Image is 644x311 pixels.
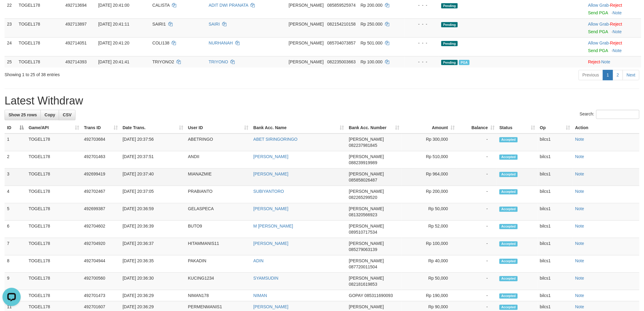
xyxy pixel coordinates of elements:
td: bilcs1 [537,151,573,168]
td: · [586,37,641,56]
td: PAKADIN [186,255,251,273]
td: · [586,56,641,67]
td: TOGEL178 [16,37,63,56]
td: 492701463 [82,151,120,168]
td: 492699387 [82,203,120,221]
td: 492703684 [82,133,120,151]
td: bilcs1 [537,168,573,186]
td: 24 [5,37,16,56]
td: Rp 964,000 [402,168,457,186]
td: 492701473 [82,290,120,301]
span: [PERSON_NAME] [349,304,384,309]
td: [DATE] 20:37:51 [120,151,186,168]
span: Copy 085704073857 to clipboard [327,41,355,45]
a: Send PGA [588,48,608,53]
td: TOGEL178 [16,56,63,67]
div: - - - [407,59,436,65]
td: TOGEL178 [26,151,82,168]
td: TOGEL178 [26,255,82,273]
td: 6 [5,221,26,238]
td: PRABIANTO [186,186,251,203]
td: - [457,255,497,273]
td: [DATE] 20:37:40 [120,168,186,186]
span: 492714051 [65,41,87,45]
span: Copy 082181619853 to clipboard [349,282,377,287]
th: ID: activate to sort column descending [5,122,26,133]
a: 1 [603,70,613,80]
span: Accepted [499,224,518,229]
a: Reject [610,22,622,27]
a: Next [623,70,639,80]
a: SAIRI [209,22,220,27]
td: - [457,151,497,168]
td: Rp 190,000 [402,290,457,301]
td: 492704920 [82,238,120,255]
td: bilcs1 [537,238,573,255]
a: SUBIYANTORO [254,189,284,194]
span: Accepted [499,241,518,246]
span: Accepted [499,189,518,194]
a: Note [575,304,584,309]
td: - [457,221,497,238]
span: [DATE] 20:41:20 [98,41,129,45]
span: Accepted [499,276,518,281]
td: TOGEL178 [26,203,82,221]
td: 1 [5,133,26,151]
span: [PERSON_NAME] [289,22,324,27]
a: Note [575,293,584,298]
a: SYAMSUDIN [254,276,278,281]
td: ABETRINGO [186,133,251,151]
label: Search: [580,110,639,119]
span: Pending [441,3,458,8]
a: Note [575,276,584,281]
span: Accepted [499,172,518,177]
a: Note [575,154,584,159]
span: Copy 082265299520 to clipboard [349,195,377,200]
a: Note [575,224,584,228]
td: 492704602 [82,221,120,238]
div: Showing 1 to 25 of 38 entries [5,69,264,78]
td: Rp 50,000 [402,203,457,221]
td: NIMAN178 [186,290,251,301]
span: 492713694 [65,3,87,8]
a: Send PGA [588,10,608,15]
a: M [PERSON_NAME] [254,224,293,228]
span: CALISTA [152,3,170,8]
td: [DATE] 20:36:59 [120,203,186,221]
td: - [457,186,497,203]
td: bilcs1 [537,273,573,290]
span: [PERSON_NAME] [349,154,384,159]
td: bilcs1 [537,255,573,273]
span: · [588,3,610,8]
td: [DATE] 20:37:56 [120,133,186,151]
td: 3 [5,168,26,186]
td: 23 [5,18,16,37]
th: User ID: activate to sort column ascending [186,122,251,133]
td: TOGEL178 [26,168,82,186]
span: Copy 085279063139 to clipboard [349,247,377,252]
td: [DATE] 20:36:30 [120,273,186,290]
td: bilcs1 [537,203,573,221]
a: [PERSON_NAME] [254,206,289,211]
span: Rp 250.000 [361,22,383,27]
td: bilcs1 [537,133,573,151]
td: Rp 510,000 [402,151,457,168]
span: Copy 085311690093 to clipboard [365,293,393,298]
span: 492714393 [65,59,87,64]
span: · [588,41,610,45]
th: Trans ID: activate to sort column ascending [82,122,120,133]
td: [DATE] 20:37:05 [120,186,186,203]
td: 4 [5,186,26,203]
td: bilcs1 [537,186,573,203]
a: Copy [40,110,59,120]
span: Copy 085858026487 to clipboard [349,178,377,182]
span: Accepted [499,305,518,310]
a: [PERSON_NAME] [254,154,289,159]
div: - - - [407,21,436,27]
td: - [457,203,497,221]
td: TOGEL178 [26,273,82,290]
span: Rp 100.000 [361,59,383,64]
a: Show 25 rows [5,110,41,120]
td: KUCING1234 [186,273,251,290]
span: · [588,22,610,27]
